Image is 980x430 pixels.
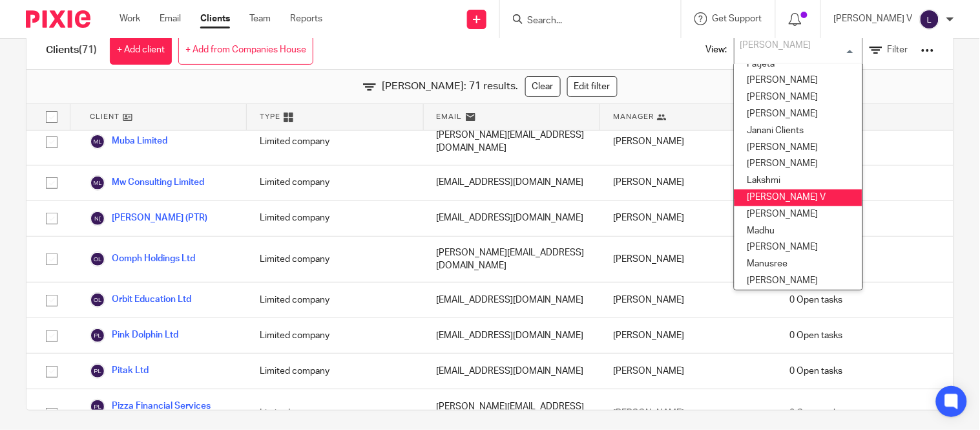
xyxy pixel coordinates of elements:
[424,166,600,200] div: [EMAIL_ADDRESS][DOMAIN_NAME]
[790,329,843,342] span: 0 Open tasks
[90,328,105,343] img: svg%3E
[90,252,195,267] a: Oomph Holdings Ltd
[90,399,105,414] img: svg%3E
[424,318,600,353] div: [EMAIL_ADDRESS][DOMAIN_NAME]
[90,252,105,267] img: svg%3E
[735,239,862,256] li: [PERSON_NAME]
[735,106,862,123] li: [PERSON_NAME]
[247,201,423,236] div: Limited company
[736,39,855,61] input: Search for option
[600,318,777,353] div: [PERSON_NAME]
[90,211,105,226] img: svg%3E
[735,173,862,189] li: Lakshmi
[424,201,600,236] div: [EMAIL_ADDRESS][DOMAIN_NAME]
[247,283,423,317] div: Limited company
[382,79,519,94] span: [PERSON_NAME]: 71 results.
[790,365,843,378] span: 0 Open tasks
[247,166,423,200] div: Limited company
[200,12,230,25] a: Clients
[90,134,105,149] img: svg%3E
[735,123,862,140] li: Janani Clients
[90,328,178,343] a: Pink Dolphin Ltd
[734,36,863,65] div: Search for option
[735,256,862,273] li: Manusree
[919,9,940,30] img: svg%3E
[247,237,423,283] div: Limited company
[790,407,843,420] span: 0 Open tasks
[735,223,862,240] li: Madhu
[247,354,423,389] div: Limited company
[424,354,600,389] div: [EMAIL_ADDRESS][DOMAIN_NAME]
[90,292,105,308] img: svg%3E
[160,12,181,25] a: Email
[90,175,204,191] a: Mw Consulting Limited
[600,283,777,317] div: [PERSON_NAME]
[90,211,207,226] a: [PERSON_NAME] (PTR)
[247,119,423,165] div: Limited company
[90,134,167,149] a: Muba Limited
[26,10,90,28] img: Pixie
[90,363,149,379] a: Pitak Ltd
[424,237,600,283] div: [PERSON_NAME][EMAIL_ADDRESS][DOMAIN_NAME]
[249,12,271,25] a: Team
[735,189,862,206] li: [PERSON_NAME] V
[735,140,862,156] li: [PERSON_NAME]
[600,119,777,165] div: [PERSON_NAME]
[735,156,862,173] li: [PERSON_NAME]
[525,76,561,97] a: Clear
[735,290,862,306] li: [PERSON_NAME]
[790,294,843,306] span: 0 Open tasks
[735,206,862,223] li: [PERSON_NAME]
[735,273,862,290] li: [PERSON_NAME]
[834,12,913,25] p: [PERSON_NAME] V
[567,76,618,97] a: Edit filter
[90,111,120,122] span: Client
[290,12,322,25] a: Reports
[437,111,463,122] span: Email
[247,318,423,353] div: Limited company
[600,354,777,389] div: [PERSON_NAME]
[713,14,762,23] span: Get Support
[735,56,862,73] li: Fatjeta
[178,36,313,65] a: + Add from Companies House
[888,45,908,54] span: Filter
[260,111,280,122] span: Type
[90,292,191,308] a: Orbit Education Ltd
[687,31,934,69] div: View:
[424,119,600,165] div: [PERSON_NAME][EMAIL_ADDRESS][DOMAIN_NAME]
[90,399,234,427] a: Pizza Financial Services Limited
[120,12,140,25] a: Work
[90,363,105,379] img: svg%3E
[46,43,97,57] h1: Clients
[526,16,642,27] input: Search
[600,166,777,200] div: [PERSON_NAME]
[600,237,777,283] div: [PERSON_NAME]
[735,72,862,89] li: [PERSON_NAME]
[79,45,97,55] span: (71)
[424,283,600,317] div: [EMAIL_ADDRESS][DOMAIN_NAME]
[735,89,862,106] li: [PERSON_NAME]
[600,201,777,236] div: [PERSON_NAME]
[613,111,654,122] span: Manager
[90,175,105,191] img: svg%3E
[110,36,172,65] a: + Add client
[39,105,64,129] input: Select all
